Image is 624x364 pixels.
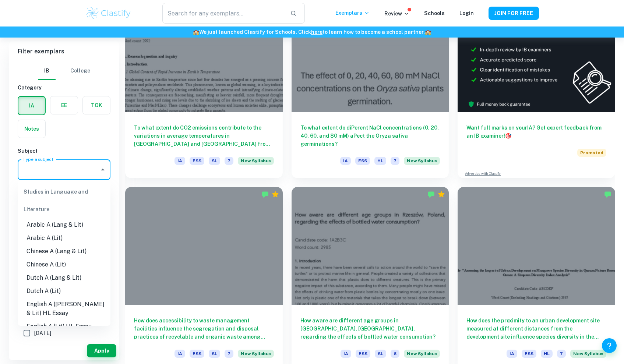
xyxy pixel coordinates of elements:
img: Marked [261,191,269,198]
button: Close [98,165,108,175]
li: Arabic A (Lang & Lit) [18,218,110,232]
span: New Syllabus [404,157,440,165]
span: SL [375,350,386,358]
h6: How aware are different age groups in [GEOGRAPHIC_DATA], [GEOGRAPHIC_DATA], regarding the effects... [300,317,440,341]
a: Advertise with Clastify [465,171,501,176]
img: Marked [427,191,435,198]
h6: To what extent do diPerent NaCl concentrations (0, 20, 40, 60, and 80 mM) aPect the Oryza sativa ... [300,124,440,148]
div: Premium [438,191,445,198]
h6: How does the proximity to an urban development site measured at different distances from the deve... [466,317,606,341]
span: 7 [225,350,233,358]
div: Starting from the May 2026 session, the ESS IA requirements have changed. We created this exempla... [238,350,274,362]
span: ESS [190,157,204,165]
span: ESS [190,350,204,358]
div: Starting from the May 2026 session, the ESS IA requirements have changed. We created this exempla... [404,157,440,169]
li: English A ([PERSON_NAME] & Lit) HL Essay [18,298,110,320]
label: Type a subject [23,156,53,162]
h6: How does accessibility to waste management facilities influence the segregation and disposal prac... [134,317,274,341]
li: Dutch A (Lang & Lit) [18,271,110,285]
div: Starting from the May 2026 session, the ESS IA requirements have changed. We created this exempla... [404,350,440,362]
span: 6 [391,350,399,358]
button: EE [50,96,78,114]
span: SL [209,350,220,358]
p: Review [384,10,409,18]
span: HL [541,350,553,358]
li: Chinese A (Lit) [18,258,110,271]
span: ESS [355,157,370,165]
span: ESS [356,350,370,358]
li: Chinese A (Lang & Lit) [18,245,110,258]
span: HL [374,157,386,165]
span: 🏫 [193,29,199,35]
button: IB [38,62,56,80]
span: 7 [391,157,399,165]
li: English A (Lit) HL Essay [18,320,110,333]
h6: We just launched Clastify for Schools. Click to learn how to become a school partner. [1,28,623,36]
span: ESS [522,350,536,358]
span: 🏫 [425,29,431,35]
span: 🎯 [505,133,511,139]
button: Notes [18,120,45,138]
p: Exemplars [335,9,370,17]
button: College [70,62,90,80]
span: IA [507,350,517,358]
input: Search for any exemplars... [162,3,284,24]
div: Premium [272,191,279,198]
span: 7 [225,157,233,165]
a: here [311,29,322,35]
h6: Category [18,84,110,92]
h6: Want full marks on your IA ? Get expert feedback from an IB examiner! [466,124,606,140]
button: IA [18,97,45,114]
span: IA [341,350,351,358]
h6: Filter exemplars [9,41,119,62]
span: New Syllabus [238,157,274,165]
div: Studies in Language and Literature [18,183,110,218]
h6: Subject [18,147,110,155]
button: Help and Feedback [602,338,617,353]
img: Marked [604,191,611,198]
li: Arabic A (Lit) [18,232,110,245]
span: IA [340,157,351,165]
span: [DATE] [34,329,51,337]
span: SL [209,157,220,165]
h6: To what extent do CO2 emissions contribute to the variations in average temperatures in [GEOGRAPH... [134,124,274,148]
a: Schools [424,10,445,16]
div: Starting from the May 2026 session, the ESS IA requirements have changed. We created this exempla... [238,157,274,169]
a: Login [459,10,474,16]
img: Clastify logo [85,6,132,21]
button: TOK [83,96,110,114]
span: New Syllabus [404,350,440,358]
div: Starting from the May 2026 session, the ESS IA requirements have changed. We created this exempla... [570,350,606,362]
button: Apply [87,344,116,357]
span: New Syllabus [238,350,274,358]
li: Dutch A (Lit) [18,285,110,298]
button: JOIN FOR FREE [489,7,539,20]
span: IA [174,350,185,358]
div: Filter type choice [38,62,90,80]
span: 7 [557,350,566,358]
span: Promoted [577,149,606,157]
span: IA [174,157,185,165]
span: New Syllabus [570,350,606,358]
